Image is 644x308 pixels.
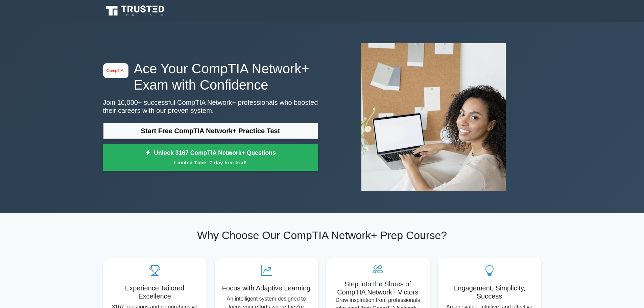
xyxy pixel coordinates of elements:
[332,280,424,296] h5: Step into the Shoes of CompTIA Network+ Victors
[109,284,201,300] h5: Experience Tailored Excellence
[103,98,318,115] p: Join 10,000+ successful CompTIA Network+ professionals who boosted their careers with our proven ...
[112,159,310,166] small: Limited Time: 7-day free trial!
[103,61,318,93] h1: Ace Your CompTIA Network+ Exam with Confidence
[220,284,313,292] h5: Focus with Adaptive Learning
[103,229,541,242] h2: Why Choose Our CompTIA Network+ Prep Course?
[103,123,318,139] a: Start Free CompTIA Network+ Practice Test
[103,144,318,171] a: Unlock 3167 CompTIA Network+ QuestionsLimited Time: 7-day free trial!
[443,284,536,300] h5: Engagement, Simplicity, Success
